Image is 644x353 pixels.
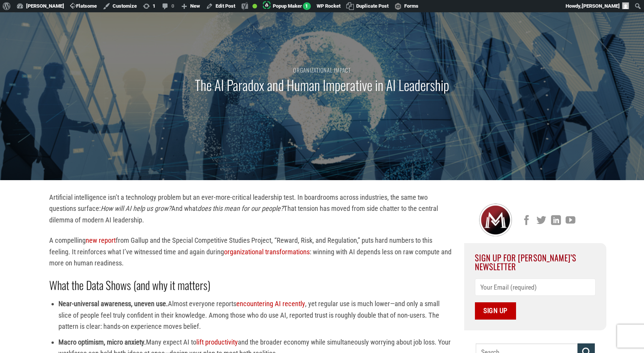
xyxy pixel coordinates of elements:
[536,215,546,226] a: Follow on Twitter
[475,252,577,272] span: Sign Up For [PERSON_NAME]’s Newsletter
[252,4,257,8] div: Good
[236,300,305,308] a: encountering AI recently
[196,338,238,346] a: lift productivity
[58,338,146,346] strong: Macro optimism, micro anxiety.
[224,248,310,256] a: organizational transformations
[58,298,453,332] li: Almost everyone reports , yet regular use is much lower—and only a small slice of people feel tru...
[551,215,561,226] a: Follow on LinkedIn
[101,204,171,212] em: How will AI help us grow?
[49,277,211,293] strong: What the Data Shows (and why it matters)
[293,66,351,74] a: Organizational Impact
[475,278,596,320] form: Contact form
[475,278,596,296] input: Your Email (required)
[58,300,168,308] strong: Near-universal awareness, uneven use.
[303,2,311,10] span: 1
[86,236,116,244] a: new report
[566,215,575,226] a: Follow on YouTube
[522,215,531,226] a: Follow on Facebook
[475,302,516,320] input: Sign Up
[582,3,620,9] span: [PERSON_NAME]
[195,76,449,94] h1: The AI Paradox and Human Imperative in AI Leadership
[49,192,453,225] p: Artificial intelligence isn’t a technology problem but an ever-more-critical leadership test. In ...
[198,204,284,212] em: does this mean for our people?
[49,235,453,268] p: A compelling from Gallup and the Special Competitive Studies Project, “Reward, Risk, and Regulati...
